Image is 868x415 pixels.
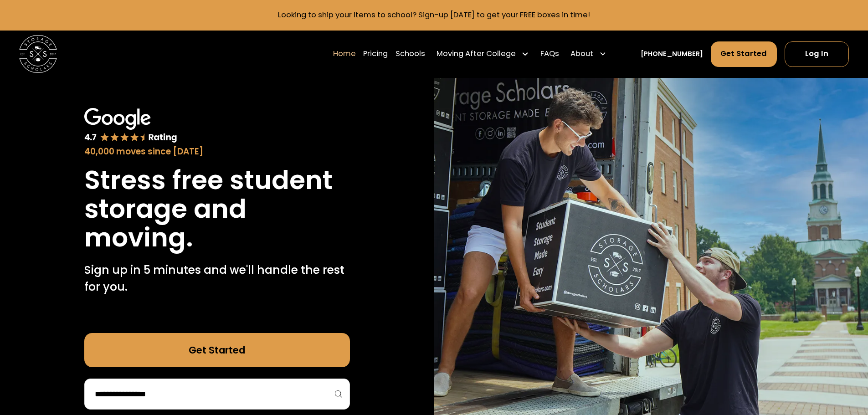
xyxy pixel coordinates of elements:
[641,49,703,59] a: [PHONE_NUMBER]
[84,166,350,252] h1: Stress free student storage and moving.
[711,41,777,67] a: Get Started
[278,10,590,20] a: Looking to ship your items to school? Sign-up [DATE] to get your FREE boxes in time!
[363,41,388,67] a: Pricing
[570,48,593,60] div: About
[84,333,350,367] a: Get Started
[395,41,425,67] a: Schools
[785,41,849,67] a: Log In
[540,41,559,67] a: FAQs
[333,41,356,67] a: Home
[437,48,516,60] div: Moving After College
[84,145,350,158] div: 40,000 moves since [DATE]
[567,41,611,67] div: About
[433,41,533,67] div: Moving After College
[19,35,57,73] img: Storage Scholars main logo
[84,261,350,296] p: Sign up in 5 minutes and we'll handle the rest for you.
[84,108,177,143] img: Google 4.7 star rating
